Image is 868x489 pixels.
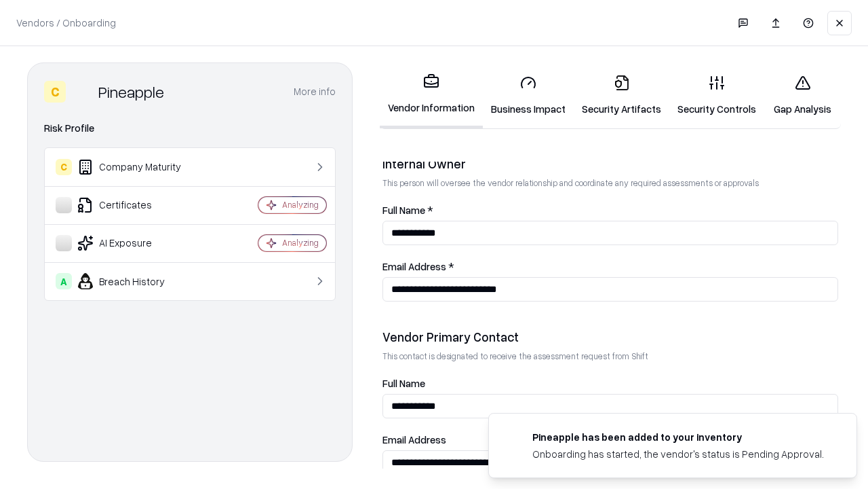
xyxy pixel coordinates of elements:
a: Business Impact [483,64,574,127]
div: Pineapple has been added to your inventory [532,430,824,444]
div: Onboarding has started, the vendor's status is Pending Approval. [532,447,824,461]
div: Company Maturity [56,159,218,175]
label: Full Name [382,378,838,388]
div: C [44,81,66,103]
div: Analyzing [282,237,319,249]
div: Risk Profile [44,120,336,137]
div: A [56,273,72,289]
div: Internal Owner [382,156,838,172]
div: Vendor Primary Contact [382,329,838,345]
div: Breach History [56,273,218,289]
p: This contact is designated to receive the assessment request from Shift [382,350,838,362]
a: Gap Analysis [764,64,841,127]
img: Pineapple [71,81,93,103]
a: Security Controls [669,64,764,127]
button: More info [294,79,336,104]
p: Vendors / Onboarding [16,16,116,30]
label: Full Name * [382,205,838,215]
img: pineappleenergy.com [505,430,521,446]
div: AI Exposure [56,235,218,251]
div: Pineapple [98,81,164,103]
p: This person will oversee the vendor relationship and coordinate any required assessments or appro... [382,177,838,189]
a: Vendor Information [380,62,483,128]
label: Email Address [382,435,838,445]
div: Analyzing [282,199,319,211]
label: Email Address * [382,261,838,272]
div: Certificates [56,197,218,213]
div: C [56,159,72,175]
a: Security Artifacts [574,64,669,127]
